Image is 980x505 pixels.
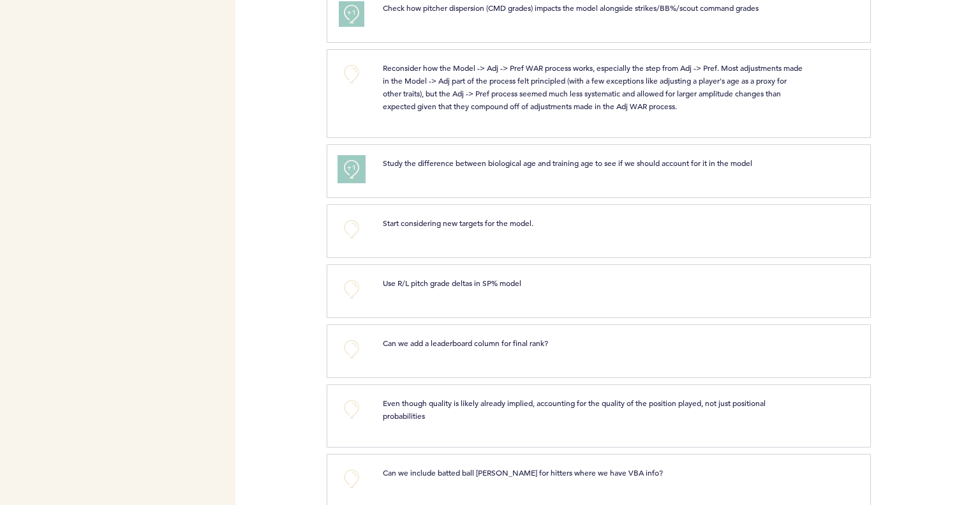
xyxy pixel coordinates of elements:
button: +1 [339,1,364,27]
span: Reconsider how the Model -> Adj -> Pref WAR process works, especially the step from Adj -> Pref. ... [383,63,805,111]
span: +1 [347,6,356,19]
span: Can we add a leaderboard column for final rank? [383,338,548,348]
button: +1 [339,156,364,182]
span: Even though quality is likely already implied, accounting for the quality of the position played,... [383,398,768,421]
span: +1 [347,162,356,174]
span: Study the difference between biological age and training age to see if we should account for it i... [383,158,752,168]
span: Check how pitcher dispersion (CMD grades) impacts the model alongside strikes/BB%/scout command g... [383,3,759,13]
span: Start considering new targets for the model. [383,218,533,228]
span: Use R/L pitch grade deltas in SP% model [383,278,521,288]
span: Can we include batted ball [PERSON_NAME] for hitters where we have VBA info? [383,467,663,478]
